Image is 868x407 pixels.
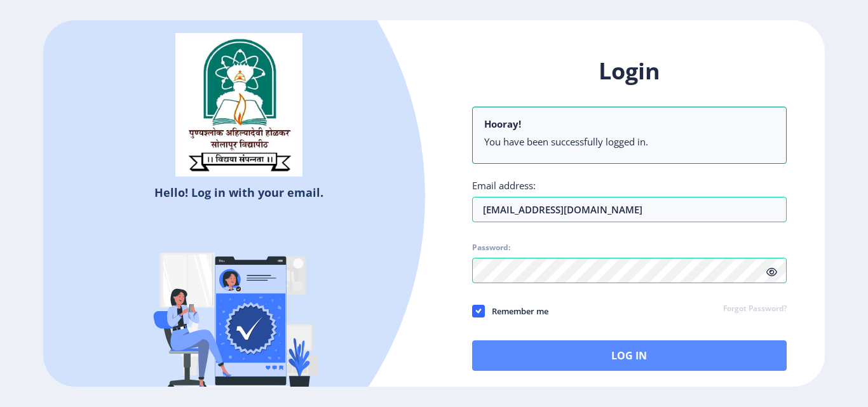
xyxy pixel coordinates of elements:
a: Forgot Password? [723,304,787,315]
input: Email address [472,197,787,222]
button: Log In [472,340,787,371]
label: Password: [472,243,510,253]
li: You have been successfully logged in. [484,135,775,148]
label: Email address: [472,179,536,192]
h1: Login [472,56,787,86]
span: Remember me [485,304,548,319]
b: Hooray! [484,117,521,130]
img: sulogo.png [175,33,302,177]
